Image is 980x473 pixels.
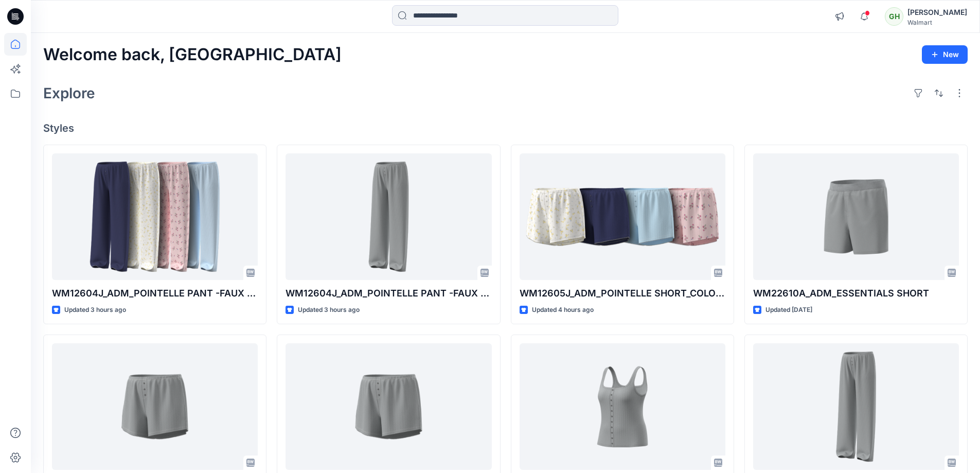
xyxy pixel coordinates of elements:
h2: Welcome back, [GEOGRAPHIC_DATA] [43,45,342,64]
a: WM12605J_ADM_POINTELLE SHORT [286,343,491,470]
h2: Explore [43,85,95,101]
a: WM12604J POINTELLE PANT-FAUX FLY & BUTTONS + PICOT [753,343,959,470]
p: Updated 3 hours ago [298,305,360,316]
p: Updated 3 hours ago [64,305,126,316]
button: New [922,45,968,64]
div: [PERSON_NAME] [907,6,967,19]
div: GH [885,7,903,26]
p: WM12604J_ADM_POINTELLE PANT -FAUX FLY & BUTTONS + PICOT_COLORWAY [52,286,258,301]
a: WM12605J_ADM_POINTELLE SHORT_COLORWAY [520,153,725,281]
h4: Styles [43,122,968,134]
a: WM12604J_ADM_POINTELLE PANT -FAUX FLY & BUTTONS + PICOT_COLORWAY [52,153,258,281]
div: Walmart [907,19,967,26]
p: Updated 4 hours ago [532,305,594,316]
p: WM12604J_ADM_POINTELLE PANT -FAUX FLY & BUTTONS + PICOT [286,286,491,301]
p: WM22610A_ADM_ESSENTIALS SHORT [753,286,959,301]
p: Updated [DATE] [765,305,812,316]
a: WM22610A_ADM_ESSENTIALS SHORT [753,153,959,281]
p: WM12605J_ADM_POINTELLE SHORT_COLORWAY [520,286,725,301]
a: WM32605_ADM_POINTELLE TANK [520,343,725,470]
a: WM12605J_ADM_ POINTELLE SHORT [52,343,258,470]
a: WM12604J_ADM_POINTELLE PANT -FAUX FLY & BUTTONS + PICOT [286,153,491,281]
